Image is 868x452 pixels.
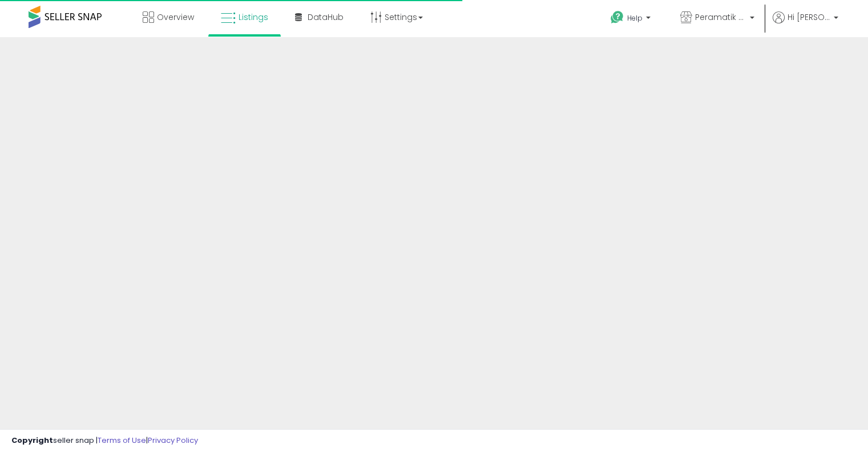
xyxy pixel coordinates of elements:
[773,11,838,37] a: Hi [PERSON_NAME]
[601,2,662,37] a: Help
[148,435,198,446] a: Privacy Policy
[610,10,624,25] i: Get Help
[308,11,344,23] span: DataHub
[239,11,268,23] span: Listings
[11,435,53,446] strong: Copyright
[98,435,146,446] a: Terms of Use
[11,435,198,446] div: seller snap | |
[157,11,194,23] span: Overview
[788,11,830,23] span: Hi [PERSON_NAME]
[695,11,746,23] span: Peramatik Goods Ltd CA
[627,13,643,23] span: Help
